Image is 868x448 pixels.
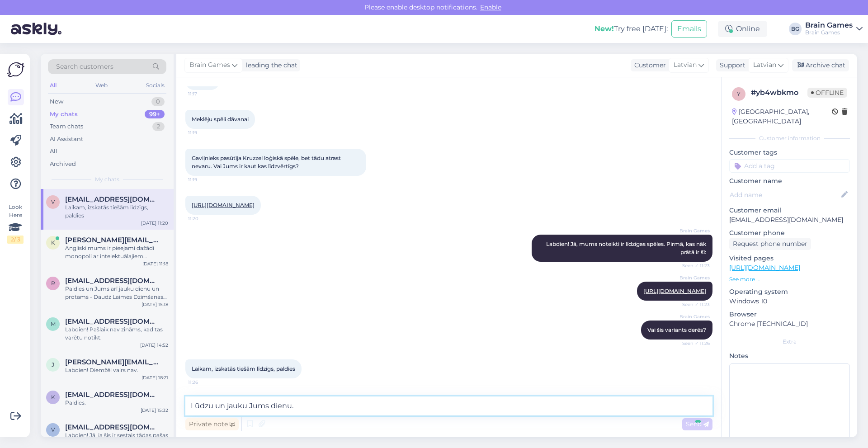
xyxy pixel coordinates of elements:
a: [URL][DOMAIN_NAME] [643,288,706,294]
div: Archived [50,160,76,169]
div: Brain Games [805,29,853,36]
div: [DATE] 11:20 [141,220,168,226]
div: Laikam, izskatās tiešām līdzīgs, paldies [65,203,168,220]
div: # yb4wbkmo [751,87,807,98]
span: Vai šis variants derēs? [647,326,706,333]
div: Customer information [729,134,850,142]
b: New! [594,24,614,33]
span: Labdien! Jā, mums noteikti ir līdzīgas spēles. Pirmā, kas nāk prātā ir šī: [546,241,708,255]
div: AI Assistant [50,135,83,144]
p: See more ... [729,275,850,283]
div: All [48,80,58,91]
div: [DATE] 11:18 [142,260,168,267]
span: Gaviļnieks pasūtīja Kruzzel loģiskā spēle, bet tādu atrast nevaru. Vai Jums ir kaut kas līdzvērtīgs? [192,155,342,170]
span: Brain Games [676,274,710,281]
span: 11:26 [188,379,222,386]
span: kristine.kelle@ingain.com [65,236,159,244]
p: Windows 10 [729,297,850,306]
div: [DATE] 15:32 [141,407,168,414]
div: Look Here [7,203,24,244]
input: Add name [730,190,840,200]
span: Latvian [753,60,776,70]
p: Customer name [729,176,850,186]
span: varna.elina@inbox.lv [65,195,159,203]
span: r [51,280,55,287]
div: Extra [729,338,850,346]
div: Customer [631,61,666,70]
span: Offline [807,88,847,98]
span: Laikam, izskatās tiešām līdzīgs, paldies [192,365,295,372]
span: Search customers [56,62,113,71]
div: Web [94,80,109,91]
p: Customer tags [729,148,850,157]
p: Visited pages [729,254,850,263]
div: Online [718,21,767,37]
span: j [52,361,54,368]
div: My chats [50,110,78,119]
p: Browser [729,310,850,319]
span: Brain Games [189,60,230,70]
span: 11:17 [188,90,222,97]
img: Askly Logo [7,61,24,78]
p: Operating system [729,287,850,297]
span: Brain Games [676,227,710,234]
div: New [50,97,63,106]
div: Team chats [50,122,83,131]
span: 11:19 [188,129,222,136]
div: [GEOGRAPHIC_DATA], [GEOGRAPHIC_DATA] [732,107,832,126]
span: k [51,394,55,401]
p: Customer email [729,206,850,215]
div: 0 [151,97,165,106]
div: Labdien! Jā, ja šis ir sestais tādas pašas krāsas bullis un tagad tur ir vienā krāsā 6 vai vairāk... [65,431,168,448]
span: vikulik22@inbox.lv [65,423,159,431]
span: Seen ✓ 11:23 [676,262,710,269]
div: Paldies. [65,399,168,407]
span: Seen ✓ 11:23 [676,301,710,308]
p: Chrome [TECHNICAL_ID] [729,319,850,329]
p: Customer phone [729,228,850,238]
div: Archive chat [792,59,849,71]
p: [EMAIL_ADDRESS][DOMAIN_NAME] [729,215,850,225]
span: Brain Games [676,313,710,320]
div: [DATE] 15:18 [142,301,168,308]
span: 11:19 [188,176,222,183]
div: Try free [DATE]: [594,24,668,34]
div: 99+ [145,110,165,119]
span: k [51,239,55,246]
a: [URL][DOMAIN_NAME] [192,202,255,208]
div: Labdien! Diemžēl vairs nav. [65,366,168,374]
span: Seen ✓ 11:26 [676,340,710,347]
span: My chats [95,175,119,184]
a: [URL][DOMAIN_NAME] [729,264,800,272]
span: Enable [477,3,504,11]
span: v [51,198,55,205]
div: Angliski mums ir pieejami dažādi monopoli ar intelektuālajiem īpašumiem. Piemēram, Queen, [PERSON... [65,244,168,260]
div: leading the chat [242,61,297,70]
span: Meklēju spēli dāvanai [192,116,249,123]
a: Brain GamesBrain Games [805,22,863,36]
div: BG [789,23,802,35]
input: Add a tag [729,159,850,173]
div: Paldies un Jums arī jauku dienu un protams - Daudz Laimes Dzimšanas dienā. [65,285,168,301]
div: 2 / 3 [7,236,24,244]
div: Request phone number [729,238,811,250]
div: 2 [152,122,165,131]
div: All [50,147,57,156]
span: rolandskivi@gmail.com [65,277,159,285]
div: Support [716,61,745,70]
span: kitijasantakarklina@gmail.com [65,391,159,399]
span: m [51,321,56,327]
span: Latvian [674,60,697,70]
div: [DATE] 18:21 [142,374,168,381]
span: 11:20 [188,215,222,222]
span: y [737,90,741,97]
div: Brain Games [805,22,853,29]
p: Notes [729,351,850,361]
span: v [51,426,55,433]
button: Emails [671,20,707,38]
div: [DATE] 14:52 [140,342,168,349]
span: maija.bosha@gmail.com [65,317,159,325]
span: janis.muiznieks97@gmail.com [65,358,159,366]
div: Labdien! Pašlaik nav zināms, kad tas varētu notikt. [65,325,168,342]
div: Socials [144,80,166,91]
